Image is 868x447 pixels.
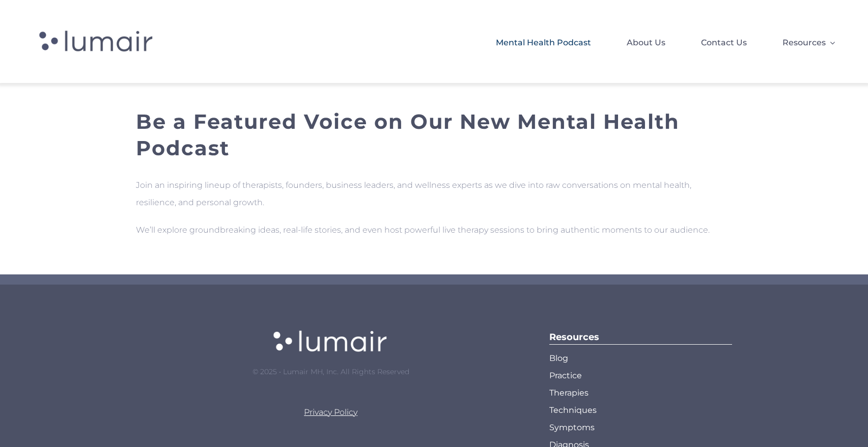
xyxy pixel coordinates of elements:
[234,25,835,58] nav: Lumair Header
[549,402,597,419] span: Techniques
[549,350,568,367] span: Blog
[782,25,835,58] a: Resources
[496,25,591,58] a: Mental Health Podcast
[267,320,395,362] img: lumair
[136,221,732,239] p: We’ll explore groundbreaking ideas, real-life stories, and even host powerful live therapy sessio...
[549,402,732,419] a: Techniques
[304,407,357,417] a: Privacy Policy
[136,108,732,161] h2: Be a Featured Voice on Our New Mental Health Podcast
[549,384,589,402] span: Therapies
[701,25,747,58] a: Contact Us
[549,419,595,436] span: Symptoms
[136,177,732,211] p: Join an inspiring lineup of therapists, founders, business leaders, and wellness experts as we di...
[549,330,732,344] h6: Resources
[782,34,826,51] span: Resources
[496,34,591,51] span: Mental Health Podcast
[549,367,732,384] a: Practice
[701,34,747,51] span: Contact Us
[549,350,732,367] a: Blog
[136,363,525,380] p: © 2025 • Lumair MH, Inc. All Rights Reserved
[627,25,665,58] a: About Us
[549,367,582,384] span: Practice
[549,384,732,402] a: Therapies
[549,419,732,436] a: Symptoms
[627,34,665,51] span: About Us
